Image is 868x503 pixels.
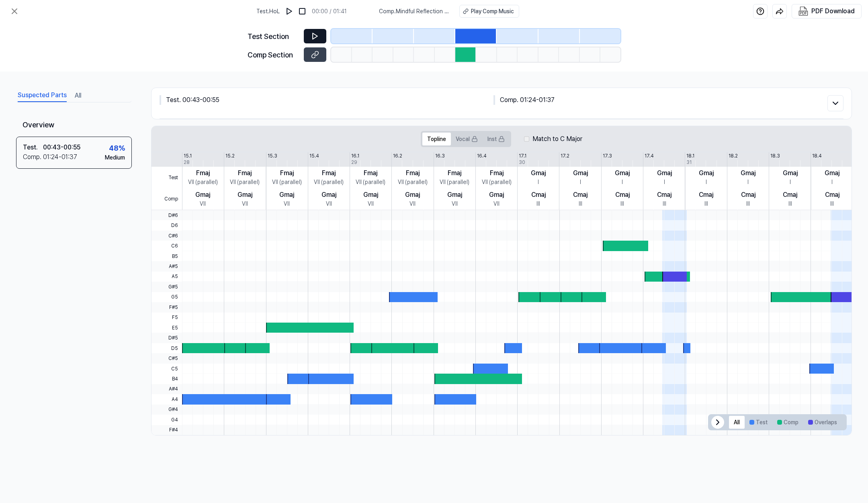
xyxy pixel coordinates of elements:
img: play [285,7,293,15]
div: 17.2 [561,152,569,159]
div: Gmaj [699,168,714,178]
div: VII (parallel) [440,178,469,186]
span: A#5 [151,261,182,271]
div: 16.1 [351,152,359,159]
div: 16.2 [393,152,402,159]
div: III [746,200,750,208]
div: III [704,200,708,208]
div: Gmaj [279,190,294,200]
div: Fmaj [406,168,420,178]
button: Overlaps [803,416,842,429]
div: PDF Download [811,6,855,16]
div: VII (parallel) [482,178,512,186]
div: Cmaj [825,190,839,200]
div: Fmaj [364,168,377,178]
div: VII (parallel) [314,178,344,186]
div: Gmaj [783,168,798,178]
div: VII [409,200,416,208]
div: Fmaj [196,168,210,178]
div: 18.1 [686,152,694,159]
div: I [622,178,623,186]
div: Cmaj [531,190,546,200]
div: Gmaj [573,168,588,178]
span: Test . HoL [256,7,280,16]
div: I [664,178,665,186]
div: Test . 00:43 - 00:55 [160,95,493,105]
div: Cmaj [573,190,588,200]
div: 16.4 [477,152,487,159]
div: 15.1 [184,152,192,159]
div: 00:43 - 00:55 [43,143,80,152]
div: 00:00 / 01:41 [312,7,347,16]
button: Topline [422,133,451,145]
div: Gmaj [657,168,672,178]
div: III [663,200,666,208]
div: 16.3 [435,152,445,159]
div: VII [242,200,248,208]
span: Test [151,167,182,188]
div: 01:24 - 01:37 [43,152,77,162]
div: 15.3 [268,152,277,159]
div: 17.3 [603,152,612,159]
div: Gmaj [447,190,462,200]
div: Overview [16,114,132,137]
div: Cmaj [783,190,797,200]
div: III [620,200,624,208]
div: Gmaj [741,168,755,178]
div: VII [368,200,374,208]
span: A#4 [151,384,182,394]
div: Fmaj [322,168,336,178]
span: C#5 [151,353,182,363]
div: Cmaj [699,190,713,200]
div: VII (parallel) [398,178,428,186]
button: Suspected Parts [18,89,67,102]
div: I [538,178,539,186]
button: All [75,89,81,102]
span: 01:24 - 01:37 [520,96,555,104]
img: help [756,7,764,15]
button: Inst [483,133,510,145]
div: III [579,200,582,208]
div: Gmaj [825,168,839,178]
div: 18.2 [729,152,738,159]
div: 18.3 [770,152,780,159]
div: Test Section [248,31,299,42]
span: G#5 [151,282,182,292]
div: Gmaj [363,190,378,200]
button: Play Comp Music [459,5,519,18]
span: C6 [151,241,182,251]
div: 30 [519,159,525,166]
span: F5 [151,313,182,323]
span: Comp . Mindful Reflection on the [GEOGRAPHIC_DATA] [379,7,450,16]
img: share [776,7,784,15]
div: Comp . [23,152,43,162]
div: VII [200,200,206,208]
span: D#6 [151,210,182,220]
div: Comp Section [248,49,299,60]
div: Cmaj [657,190,671,200]
button: Test [745,416,772,429]
span: D6 [151,220,182,230]
div: VII (parallel) [230,178,260,186]
label: Match to C Major [532,134,582,144]
span: E5 [151,323,182,333]
div: III [788,200,792,208]
div: VII (parallel) [188,178,218,186]
div: Play Comp Music [471,7,514,16]
div: 48 % [109,143,125,153]
div: 17.1 [519,152,526,159]
div: 18.4 [812,152,822,159]
div: Fmaj [238,168,252,178]
span: G5 [151,292,182,302]
img: stop [298,7,306,15]
span: F#4 [151,425,182,435]
button: Vocal [451,133,483,145]
img: PDF Download [798,6,808,16]
span: B4 [151,374,182,384]
span: C5 [151,364,182,374]
div: Test . [23,143,43,152]
div: I [790,178,791,186]
div: Cmaj [741,190,755,200]
button: PDF Download [797,4,856,18]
